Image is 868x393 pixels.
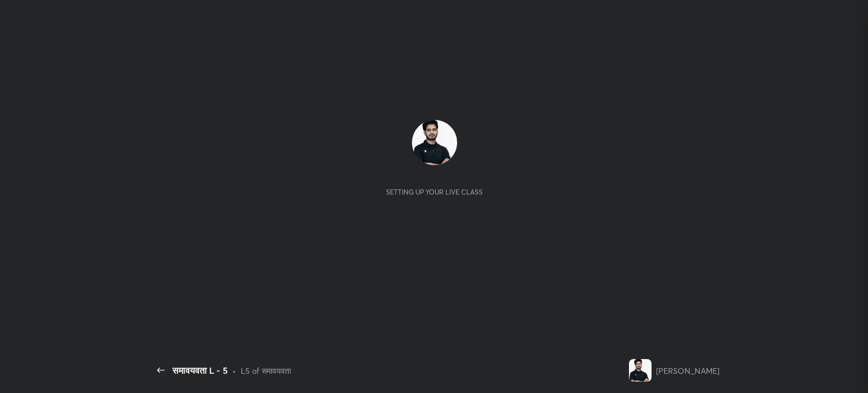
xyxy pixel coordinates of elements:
[629,359,652,382] img: 75be8c77a365489dbb0553809f470823.jpg
[656,365,719,377] div: [PERSON_NAME]
[412,120,457,165] img: 75be8c77a365489dbb0553809f470823.jpg
[386,188,483,196] div: Setting up your live class
[232,365,236,377] div: •
[241,365,291,377] div: L5 of समावयवता
[172,364,228,377] div: समावयवता L - 5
